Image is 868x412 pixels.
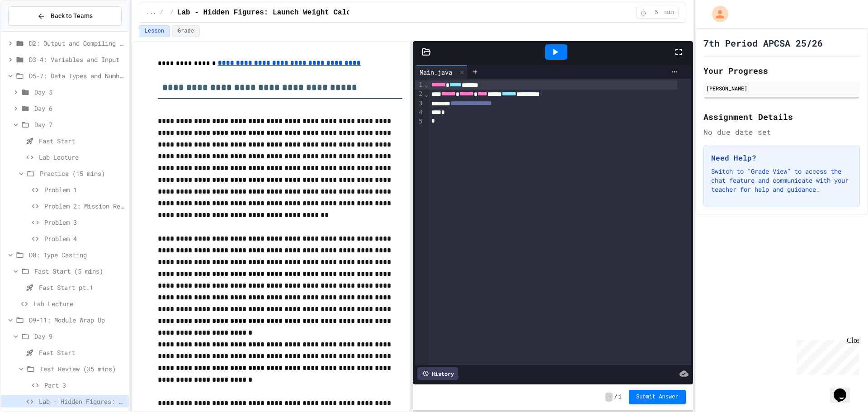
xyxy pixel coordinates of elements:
[706,84,857,92] div: [PERSON_NAME]
[29,315,125,325] span: D9-11: Module Wrap Up
[33,299,125,308] span: Lab Lecture
[29,38,125,48] span: D2: Output and Compiling Code
[39,152,125,162] span: Lab Lecture
[40,169,125,178] span: Practice (15 mins)
[39,397,125,406] span: Lab - Hidden Figures: Launch Weight Calculator
[605,393,612,402] span: -
[34,87,125,97] span: Day 5
[424,81,429,88] span: Fold line
[34,104,125,113] span: Day 6
[793,336,859,375] iframe: chat widget
[29,250,125,260] span: D8: Type Casting
[415,67,457,77] div: Main.java
[614,393,618,401] span: /
[39,136,125,146] span: Fast Start
[44,185,125,194] span: Problem 1
[618,393,622,401] span: 1
[830,376,859,403] iframe: chat widget
[160,9,163,16] span: /
[44,380,125,390] span: Part 3
[703,37,823,49] h1: 7th Period APCSA 25/26
[415,108,424,117] div: 4
[703,127,860,137] div: No due date set
[34,266,125,276] span: Fast Start (5 mins)
[139,25,170,37] button: Lesson
[39,283,125,292] span: Fast Start pt.1
[711,167,852,194] p: Switch to "Grade View" to access the chat feature and communicate with your teacher for help and ...
[649,9,664,16] span: 5
[424,90,429,98] span: Fold line
[29,55,125,64] span: D3-4: Variables and Input
[172,25,200,37] button: Grade
[665,9,675,16] span: min
[415,90,424,99] div: 2
[8,6,122,26] button: Back to Teams
[629,390,686,404] button: Submit Answer
[44,234,125,243] span: Problem 4
[415,81,424,90] div: 1
[44,201,125,211] span: Problem 2: Mission Resource Calculator
[51,11,93,21] span: Back to Teams
[703,4,731,24] div: My Account
[711,152,852,163] h3: Need Help?
[636,393,679,401] span: Submit Answer
[703,110,860,123] h2: Assignment Details
[4,4,62,57] div: Chat with us now!Close
[146,9,156,16] span: ...
[415,117,424,126] div: 5
[39,348,125,357] span: Fast Start
[44,218,125,227] span: Problem 3
[29,71,125,81] span: D5-7: Data Types and Number Calculations
[415,65,468,79] div: Main.java
[177,7,377,18] span: Lab - Hidden Figures: Launch Weight Calculator
[40,364,125,374] span: Test Review (35 mins)
[34,120,125,129] span: Day 7
[415,99,424,108] div: 3
[34,331,125,341] span: Day 9
[417,367,458,380] div: History
[703,64,860,77] h2: Your Progress
[170,9,174,16] span: /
